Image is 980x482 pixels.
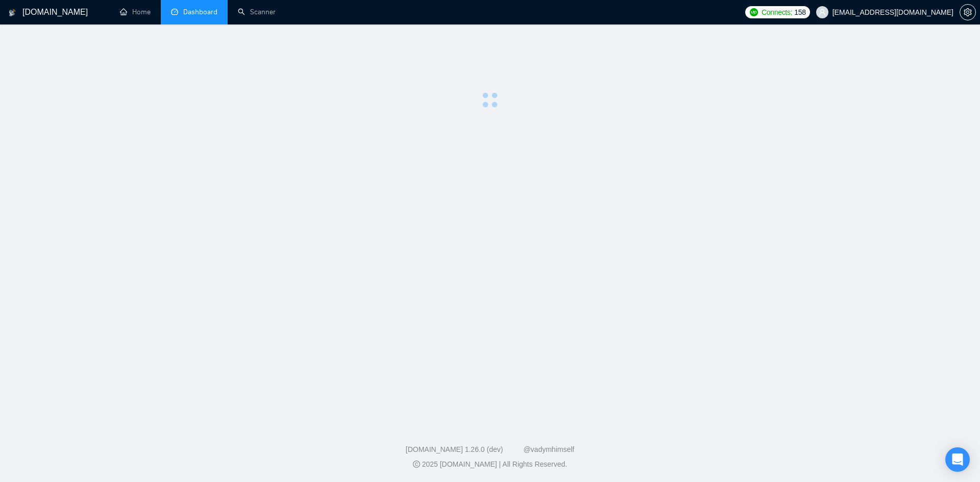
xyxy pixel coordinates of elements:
[238,8,276,16] a: searchScanner
[406,445,503,453] a: [DOMAIN_NAME] 1.26.0 (dev)
[960,4,976,20] button: setting
[523,445,574,453] a: @vadymhimself
[794,7,805,18] span: 158
[960,8,976,16] a: setting
[120,8,151,16] a: homeHome
[945,447,970,472] div: Open Intercom Messenger
[960,8,975,16] span: setting
[9,5,16,21] img: logo
[171,8,178,15] span: dashboard
[762,7,792,18] span: Connects:
[413,461,420,468] span: copyright
[750,8,758,16] img: upwork-logo.png
[183,8,217,16] span: Dashboard
[8,459,972,470] div: 2025 [DOMAIN_NAME] | All Rights Reserved.
[819,9,826,16] span: user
